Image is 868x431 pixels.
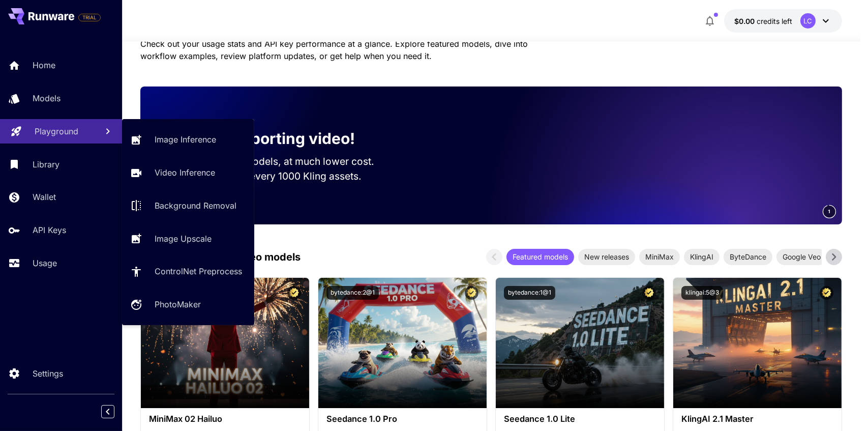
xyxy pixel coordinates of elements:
span: Featured models [506,251,574,262]
p: Now supporting video! [185,127,355,150]
button: Certified Model – Vetted for best performance and includes a commercial license. [820,286,833,300]
img: alt [318,278,487,408]
span: Add your payment card to enable full platform functionality. [78,11,101,23]
p: ControlNet Preprocess [155,265,242,277]
p: Usage [33,257,57,269]
a: Video Inference [122,160,254,185]
a: ControlNet Preprocess [122,259,254,284]
span: KlingAI [684,251,720,262]
span: MiniMax [639,251,680,262]
p: Models [33,92,61,104]
h3: MiniMax 02 Hailuo [149,414,301,424]
span: ByteDance [724,251,772,262]
div: LC [800,13,816,28]
p: Settings [33,367,63,380]
button: bytedance:2@1 [326,286,379,300]
span: Check out your usage stats and API key performance at a glance. Explore featured models, dive int... [140,39,528,61]
p: Library [33,158,59,170]
img: alt [496,278,664,408]
span: 1 [828,208,831,215]
div: Collapse sidebar [109,403,122,421]
p: Home [33,59,55,71]
span: $0.00 [734,17,757,25]
button: Certified Model – Vetted for best performance and includes a commercial license. [287,286,301,300]
span: Google Veo [776,251,827,262]
h3: KlingAI 2.1 Master [681,414,833,424]
img: alt [673,278,842,408]
span: New releases [578,251,635,262]
button: Collapse sidebar [101,405,114,418]
button: bytedance:1@1 [504,286,555,300]
a: Image Inference [122,127,254,152]
span: credits left [757,17,792,25]
p: Wallet [33,191,56,203]
a: PhotoMaker [122,292,254,317]
p: Run the best video models, at much lower cost. [157,154,394,169]
button: $0.00 [724,9,842,33]
p: Background Removal [155,199,236,212]
h3: Seedance 1.0 Lite [504,414,656,424]
p: API Keys [33,224,66,236]
span: TRIAL [79,14,100,21]
p: Save up to $500 for every 1000 Kling assets. [157,169,394,184]
a: Image Upscale [122,226,254,251]
p: Image Inference [155,133,216,146]
a: Background Removal [122,193,254,218]
p: Video Inference [155,166,215,179]
p: PhotoMaker [155,298,201,310]
button: Certified Model – Vetted for best performance and includes a commercial license. [642,286,656,300]
h3: Seedance 1.0 Pro [326,414,478,424]
button: klingai:5@3 [681,286,723,300]
img: alt [141,278,309,408]
p: Playground [35,125,78,137]
button: Certified Model – Vetted for best performance and includes a commercial license. [465,286,478,300]
div: $0.00 [734,16,792,26]
p: Image Upscale [155,233,212,245]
